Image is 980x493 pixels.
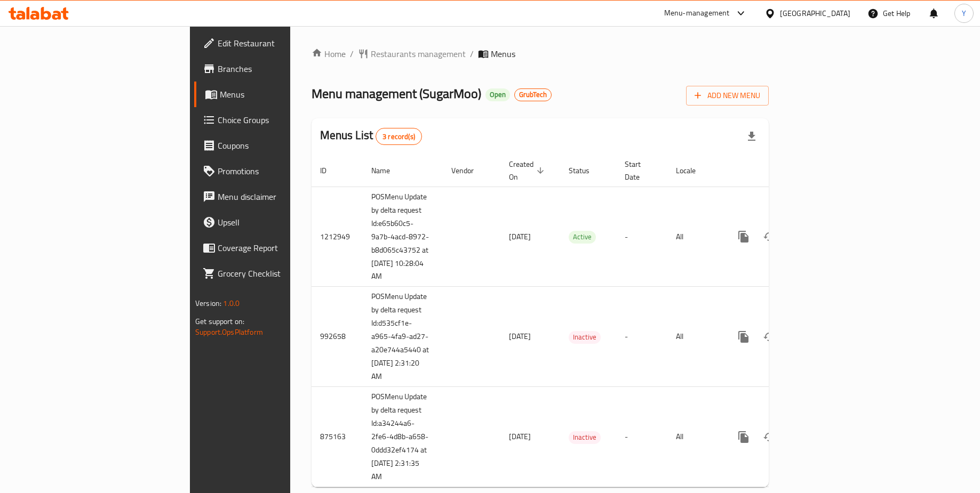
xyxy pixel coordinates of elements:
[509,329,531,343] span: [DATE]
[218,62,345,75] span: Branches
[371,47,466,60] span: Restaurants management
[194,184,354,209] a: Menu disclaimer
[569,231,596,244] div: Active
[756,224,782,249] button: Change Status
[485,90,510,99] span: Open
[731,424,756,450] button: more
[371,164,404,177] span: Name
[616,187,667,287] td: -
[194,30,354,56] a: Edit Restaurant
[756,424,782,450] button: Change Status
[194,56,354,82] a: Branches
[686,86,769,106] button: Add New Menu
[664,7,730,20] div: Menu-management
[667,187,722,287] td: All
[569,431,601,444] div: Inactive
[731,324,756,350] button: more
[363,387,443,487] td: POSMenu Update by delta request Id:a34244a6-2fe6-4d8b-a658-0ddd32ef4174 at [DATE] 2:31:35 AM
[194,107,354,133] a: Choice Groups
[218,190,345,203] span: Menu disclaimer
[569,431,601,443] span: Inactive
[312,47,769,60] nav: breadcrumb
[218,139,345,152] span: Coupons
[470,47,474,60] li: /
[218,241,345,254] span: Coverage Report
[223,296,240,310] span: 1.0.0
[194,133,354,158] a: Coupons
[376,132,421,142] span: 3 record(s)
[695,89,760,102] span: Add New Menu
[451,164,488,177] span: Vendor
[739,124,764,149] div: Export file
[376,128,422,145] div: Total records count
[195,314,244,328] span: Get support on:
[962,7,966,19] span: Y
[515,90,551,99] span: GrubTech
[625,158,655,183] span: Start Date
[363,187,443,287] td: POSMenu Update by delta request Id:e65b60c5-9a7b-4acd-8972-b8d065c43752 at [DATE] 10:28:04 AM
[218,267,345,280] span: Grocery Checklist
[667,287,722,387] td: All
[569,331,601,343] span: Inactive
[780,7,850,19] div: [GEOGRAPHIC_DATA]
[363,287,443,387] td: POSMenu Update by delta request Id:d535cf1e-a965-4fa9-ad27-a20e744a5440 at [DATE] 2:31:20 AM
[491,47,515,60] span: Menus
[218,37,345,50] span: Edit Restaurant
[194,261,354,286] a: Grocery Checklist
[194,158,354,184] a: Promotions
[195,325,263,339] a: Support.OpsPlatform
[220,88,345,101] span: Menus
[569,231,596,243] span: Active
[731,224,756,249] button: more
[312,155,842,488] table: enhanced table
[509,430,531,443] span: [DATE]
[569,164,603,177] span: Status
[509,158,547,183] span: Created On
[616,387,667,487] td: -
[722,155,842,187] th: Actions
[195,296,221,310] span: Version:
[667,387,722,487] td: All
[509,230,531,244] span: [DATE]
[358,47,466,60] a: Restaurants management
[320,127,422,145] h2: Menus List
[218,165,345,177] span: Promotions
[616,287,667,387] td: -
[485,88,510,101] div: Open
[312,82,481,106] span: Menu management ( SugarMoo )
[218,114,345,126] span: Choice Groups
[756,324,782,350] button: Change Status
[194,82,354,107] a: Menus
[676,164,710,177] span: Locale
[320,164,340,177] span: ID
[194,235,354,261] a: Coverage Report
[218,216,345,229] span: Upsell
[194,209,354,235] a: Upsell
